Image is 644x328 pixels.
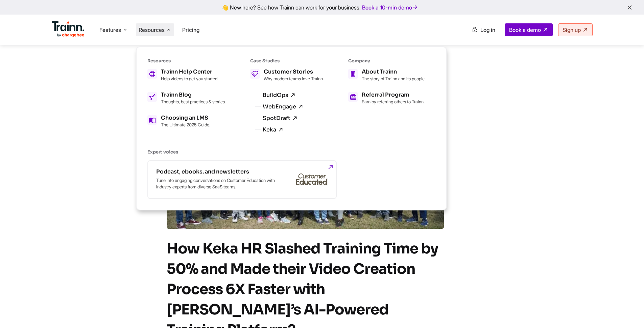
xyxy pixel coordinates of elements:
div: Podcast, ebooks, and newsletters [156,169,278,175]
a: Book a demo [505,23,553,36]
div: 👋 New here? See how Trainn can work for your business. [4,4,640,11]
p: The Ultimate 2025 Guide. [161,122,210,127]
div: Trainn Help Center [161,69,218,75]
p: Help videos to get you started. [161,76,218,81]
div: Customer Stories [264,69,324,75]
img: Trainn Logo [52,21,85,38]
p: The story of Trainn and its people. [362,76,426,81]
a: Customer Stories Why modern teams love Trainn. [250,69,324,81]
div: Case Studies [250,58,324,64]
p: Thoughts, best practices & stories. [161,99,226,104]
span: Book a demo [509,26,541,33]
a: Book a 10-min demo [361,3,420,12]
p: Earn by referring others to Trainn. [362,99,425,104]
a: Trainn Help Center Help videos to get you started. [147,69,226,81]
a: Trainn Blog Thoughts, best practices & stories. [147,92,226,104]
div: Company [348,58,426,64]
a: Choosing an LMS The Ultimate 2025 Guide. [147,115,226,127]
img: customer-educated-gray.b42eccd.svg [296,173,328,186]
span: Sign up [563,26,581,33]
div: Choosing an LMS [161,115,210,121]
a: Keka [263,127,284,133]
span: Log in [480,26,495,33]
span: Features [99,26,121,34]
iframe: Chat Widget [610,295,644,328]
a: Podcast, ebooks, and newsletters Tune into engaging conversations on Customer Education with indu... [147,160,337,199]
a: Sign up [558,23,593,36]
a: WebEngage [263,104,304,110]
div: Trainn Blog [161,92,226,98]
span: Resources [139,26,165,34]
a: About Trainn The story of Trainn and its people. [348,69,426,81]
a: Log in [468,24,499,36]
div: About Trainn [362,69,426,75]
a: SpotDraft [263,115,298,121]
p: Why modern teams love Trainn. [264,76,324,81]
a: Pricing [182,26,199,33]
a: BuildOps [263,92,296,98]
div: Resources [147,58,226,64]
p: Tune into engaging conversations on Customer Education with industry experts from diverse SaaS te... [156,177,278,190]
div: Referral Program [362,92,425,98]
a: Referral Program Earn by referring others to Trainn. [348,92,426,104]
div: Expert voices [147,149,426,155]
